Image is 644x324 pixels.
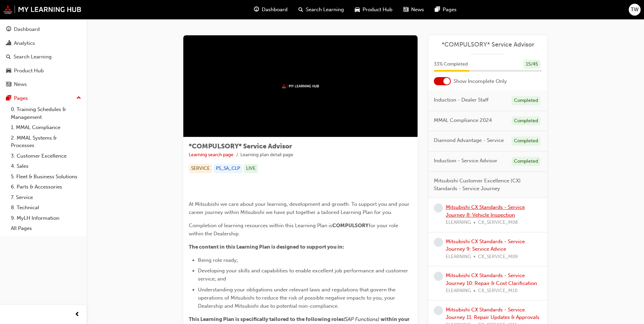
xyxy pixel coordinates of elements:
[446,253,471,261] span: ELEARNING
[3,65,84,77] a: Product Hub
[189,222,400,237] span: for your role within the Dealership.
[6,68,11,74] span: car-icon
[282,84,319,88] img: mmal
[189,316,344,322] span: This Learning Plan is specifically tailored to the following roles
[434,177,536,192] span: Mitsubishi Customer Excellence (CX) Standards - Service Journey
[254,5,259,14] span: guage-icon
[434,137,504,144] span: Diamond Advantage - Service
[349,3,398,17] a: car-iconProduct Hub
[8,172,84,182] a: 5. Fleet & Business Solutions
[446,238,525,252] a: Mitsubishi CX Standards - Service Journey 9: Service Advice
[478,253,518,261] span: CX_SERVICE_M09
[189,152,234,158] a: Learning search page
[3,22,84,92] button: DashboardAnalyticsSearch LearningProduct HubNews
[3,92,84,105] button: Pages
[434,203,443,213] span: learningRecordVerb_NONE-icon
[8,182,84,192] a: 6. Parts & Accessories
[189,244,344,250] span: The content in this Learning Plan is designed to support you in:
[434,96,489,104] span: Induction - Dealer Staff
[435,5,440,14] span: pages-icon
[443,6,457,14] span: Pages
[434,116,492,124] span: MMAL Compliance 2024
[8,202,84,213] a: 8. Technical
[3,37,84,50] a: Analytics
[189,222,332,229] span: Completion of learning resources within this Learning Plan is
[512,137,540,146] div: Completed
[446,272,537,286] a: Mitsubishi CX Standards - Service Journey 10: Repair & Cost Clarification
[8,161,84,172] a: 4. Sales
[512,157,540,166] div: Completed
[629,4,641,16] button: TW
[3,78,84,91] a: News
[14,80,27,88] div: News
[446,204,525,218] a: Mitsubishi CX Standards - Service Journey 8: Vehicle Inspection
[8,192,84,203] a: 7. Service
[198,287,397,309] span: Understanding your obligations under relevant laws and regulations that govern the operations of ...
[306,6,344,14] span: Search Learning
[249,3,293,17] a: guage-iconDashboard
[76,94,81,103] span: up-icon
[454,77,507,85] span: Show Incomplete Only
[478,287,517,295] span: CX_SERVICE_M10
[363,6,392,14] span: Product Hub
[240,151,293,159] li: Learning plan detail page
[75,310,80,319] span: prev-icon
[631,6,639,14] span: TW
[189,164,212,173] div: SERVICE
[355,5,360,14] span: car-icon
[8,122,84,133] a: 1. MMAL Compliance
[3,51,84,63] a: Search Learning
[14,39,35,47] div: Analytics
[403,5,408,14] span: news-icon
[434,238,443,247] span: learningRecordVerb_NONE-icon
[523,60,540,69] div: 15 / 45
[244,164,258,173] div: LIVE
[411,6,424,14] span: News
[6,54,11,60] span: search-icon
[429,3,462,17] a: pages-iconPages
[478,219,518,227] span: CX_SERVICE_M08
[446,287,471,295] span: ELEARNING
[14,53,52,61] div: Search Learning
[446,307,539,321] a: Mitsubishi CX Standards - Service Journey 11: Repair Updates & Approvals
[6,26,11,33] span: guage-icon
[198,268,409,282] span: Developing your skills and capabilities to enable excellent job performance and customer service;...
[434,60,468,68] span: 33 % Completed
[14,94,28,102] div: Pages
[8,133,84,151] a: 2. MMAL Systems & Processes
[512,116,540,126] div: Completed
[8,104,84,122] a: 0. Training Schedules & Management
[446,219,471,227] span: ELEARNING
[14,25,40,33] div: Dashboard
[434,306,443,315] span: learningRecordVerb_NONE-icon
[332,222,369,229] span: COMPULSORY
[3,23,84,36] a: Dashboard
[8,151,84,161] a: 3. Customer Excellence
[298,5,303,14] span: search-icon
[3,5,81,14] img: mmal
[344,316,379,322] span: (SAP Functions)
[14,67,44,75] div: Product Hub
[262,6,288,14] span: Dashboard
[434,272,443,281] span: learningRecordVerb_NONE-icon
[512,96,540,105] div: Completed
[214,164,242,173] div: PS_SA_CLP
[6,95,11,102] span: pages-icon
[293,3,349,17] a: search-iconSearch Learning
[8,213,84,223] a: 9. MyLH Information
[8,223,84,234] a: All Pages
[6,82,11,88] span: news-icon
[189,142,292,150] span: *COMPULSORY* Service Advisor
[398,3,429,17] a: news-iconNews
[434,41,542,49] a: *COMPULSORY* Service Advisor
[198,257,238,263] span: Being role ready;
[6,40,11,47] span: chart-icon
[434,157,497,165] span: Induction - Service Advisor
[189,201,411,215] span: At Mitsubishi we care about your learning, development and growth. To support you and your career...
